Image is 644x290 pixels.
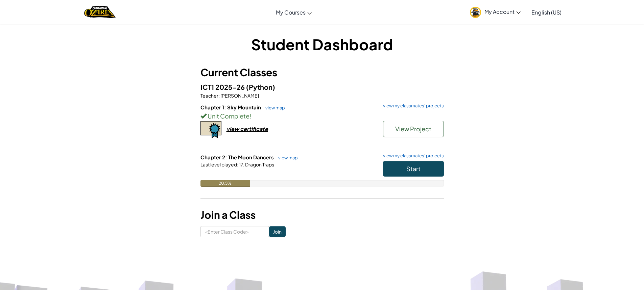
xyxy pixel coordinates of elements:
span: Chapter 2: The Moon Dancers [200,154,275,160]
span: [PERSON_NAME] [220,93,259,99]
div: 20.5% [200,180,251,187]
span: My Account [484,8,521,15]
a: view certificate [200,125,268,132]
input: <Enter Class Code> [200,226,269,237]
img: certificate-icon.png [200,121,221,138]
span: ICT1 2025-26 [200,83,246,91]
a: Ozaria by CodeCombat logo [84,5,116,19]
img: avatar [470,7,481,18]
span: Dragon Traps [244,161,274,167]
button: View Project [383,121,444,137]
a: view my classmates' projects [380,104,444,108]
div: view certificate [226,125,268,132]
span: Unit Complete [207,112,249,120]
button: Start [383,161,444,177]
a: view map [275,155,298,160]
h1: Student Dashboard [200,34,444,55]
span: 17. [238,161,244,167]
span: (Python) [246,83,275,91]
a: My Account [467,1,524,23]
span: English (US) [531,9,562,16]
h3: Join a Class [200,207,444,222]
span: Start [406,165,421,173]
span: My Courses [276,9,306,16]
span: Last level played [200,161,237,167]
a: view my classmates' projects [380,154,444,158]
span: Chapter 1: Sky Mountain [200,104,262,110]
a: English (US) [528,3,565,21]
span: Teacher [200,93,218,99]
span: : [237,161,238,167]
a: My Courses [272,3,315,21]
h3: Current Classes [200,65,444,80]
a: view map [262,105,285,110]
img: Home [84,5,116,19]
span: ! [249,112,251,120]
span: : [218,93,220,99]
span: View Project [395,125,431,133]
input: Join [269,226,286,237]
